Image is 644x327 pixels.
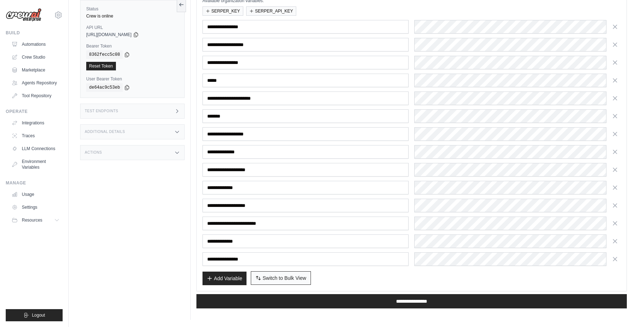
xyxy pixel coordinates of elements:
[9,51,63,63] a: Crew Studio
[22,217,42,223] span: Resources
[9,117,63,129] a: Integrations
[9,130,63,142] a: Traces
[9,39,63,50] a: Automations
[6,8,42,22] img: Logo
[9,156,63,173] a: Environment Variables
[86,6,179,12] label: Status
[9,143,63,154] a: LLM Connections
[203,272,247,285] button: Add Variable
[263,274,306,282] span: Switch to Bulk View
[32,312,45,318] span: Logout
[9,64,63,76] a: Marketplace
[9,202,63,213] a: Settings
[85,130,125,134] h3: Additional Details
[9,214,63,226] button: Resources
[6,180,63,186] div: Manage
[86,32,132,38] span: [URL][DOMAIN_NAME]
[85,150,102,155] h3: Actions
[86,83,123,92] code: de64ac9c53eb
[6,109,63,114] div: Operate
[86,50,123,59] code: 8362fecc5c08
[251,271,311,285] button: Switch to Bulk View
[9,189,63,200] a: Usage
[6,30,63,36] div: Build
[203,6,243,16] button: SERPER_KEY
[6,309,63,321] button: Logout
[85,109,118,113] h3: Test Endpoints
[86,13,179,19] div: Crew is online
[86,62,116,70] a: Reset Token
[9,90,63,101] a: Tool Repository
[9,77,63,89] a: Agents Repository
[246,6,296,16] button: SERPER_API_KEY
[86,25,179,30] label: API URL
[86,76,179,82] label: User Bearer Token
[86,43,179,49] label: Bearer Token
